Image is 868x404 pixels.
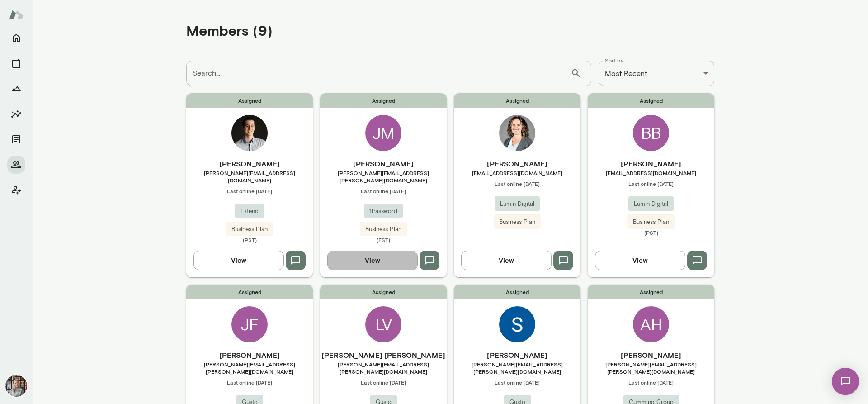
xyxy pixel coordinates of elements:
button: Growth Plan [7,80,25,98]
span: Lumin Digital [495,200,540,209]
span: [PERSON_NAME][EMAIL_ADDRESS][PERSON_NAME][DOMAIN_NAME] [320,361,447,375]
h6: [PERSON_NAME] [186,350,313,361]
span: [PERSON_NAME][EMAIL_ADDRESS][PERSON_NAME][DOMAIN_NAME] [186,361,313,375]
span: (PST) [588,229,714,236]
h6: [PERSON_NAME] [454,350,580,361]
h6: [PERSON_NAME] [PERSON_NAME] [320,350,447,361]
span: Business Plan [627,218,675,227]
button: Home [7,29,25,47]
span: Assigned [186,285,313,299]
h6: [PERSON_NAME] [588,158,714,169]
span: [EMAIL_ADDRESS][DOMAIN_NAME] [454,169,580,176]
span: [PERSON_NAME][EMAIL_ADDRESS][PERSON_NAME][DOMAIN_NAME] [454,361,580,375]
label: Sort by [605,57,623,64]
span: Lumin Digital [628,200,674,209]
img: Tracey Gaddes [499,115,535,151]
span: Assigned [588,93,714,108]
span: Last online [DATE] [588,180,714,187]
span: Assigned [588,285,714,299]
button: Sessions [7,54,25,72]
span: (EST) [320,236,447,243]
img: Tricia Maggio [5,375,27,397]
span: Business Plan [360,225,407,234]
button: View [461,251,552,270]
span: Assigned [454,285,580,299]
h6: [PERSON_NAME] [320,158,447,169]
span: 1Password [364,207,403,216]
button: View [327,251,418,270]
span: Last online [DATE] [454,379,580,386]
span: Assigned [320,93,447,108]
div: JF [231,306,268,342]
img: Mento [9,6,24,23]
button: Insights [7,105,25,123]
span: (PST) [186,236,313,243]
span: Business Plan [494,218,541,227]
span: Extend [235,207,264,216]
span: Last online [DATE] [320,379,447,386]
div: BB [633,115,669,151]
h6: [PERSON_NAME] [454,158,580,169]
span: Last online [DATE] [454,180,580,187]
span: Assigned [186,93,313,108]
span: [EMAIL_ADDRESS][DOMAIN_NAME] [588,169,714,176]
button: Client app [7,181,25,199]
h6: [PERSON_NAME] [186,158,313,169]
span: Business Plan [226,225,273,234]
button: View [193,251,284,270]
h4: Members (9) [186,22,273,39]
span: [PERSON_NAME][EMAIL_ADDRESS][DOMAIN_NAME] [186,169,313,184]
span: Last online [DATE] [320,187,447,195]
span: Assigned [454,93,580,108]
button: View [595,251,685,270]
span: Last online [DATE] [186,379,313,386]
div: JM [365,115,401,151]
span: [PERSON_NAME][EMAIL_ADDRESS][PERSON_NAME][DOMAIN_NAME] [588,361,714,375]
span: Last online [DATE] [588,379,714,386]
button: Members [7,156,25,174]
div: LV [365,306,401,342]
img: Sandra Jirous [499,306,535,342]
div: AH [633,306,669,342]
span: Assigned [320,285,447,299]
img: Dean Poplawski [231,115,268,151]
div: Most Recent [599,61,714,86]
span: Last online [DATE] [186,187,313,195]
button: Documents [7,130,25,148]
h6: [PERSON_NAME] [588,350,714,361]
span: [PERSON_NAME][EMAIL_ADDRESS][PERSON_NAME][DOMAIN_NAME] [320,169,447,184]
